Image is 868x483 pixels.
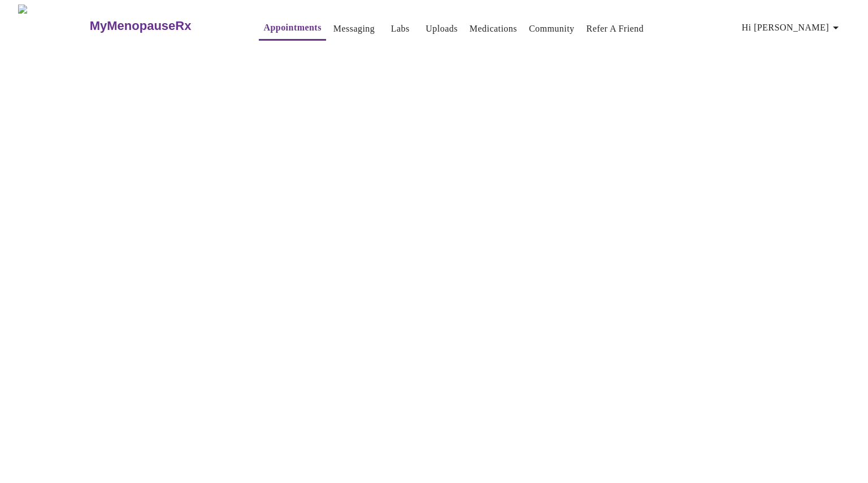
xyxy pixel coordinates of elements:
a: Medications [470,21,517,37]
button: Community [524,18,579,40]
button: Uploads [421,18,462,40]
a: Messaging [333,21,375,37]
button: Hi [PERSON_NAME] [737,16,847,39]
img: MyMenopauseRx Logo [18,5,88,47]
a: Appointments [263,20,321,36]
h3: MyMenopauseRx [90,19,192,33]
a: Labs [391,21,410,37]
button: Medications [465,18,522,40]
button: Labs [382,18,418,40]
a: Uploads [426,21,458,37]
button: Refer a Friend [582,18,649,40]
a: Refer a Friend [587,21,644,37]
button: Appointments [259,16,325,41]
span: Hi [PERSON_NAME] [742,20,843,36]
a: MyMenopauseRx [88,6,236,46]
button: Messaging [329,18,379,40]
a: Community [529,21,575,37]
